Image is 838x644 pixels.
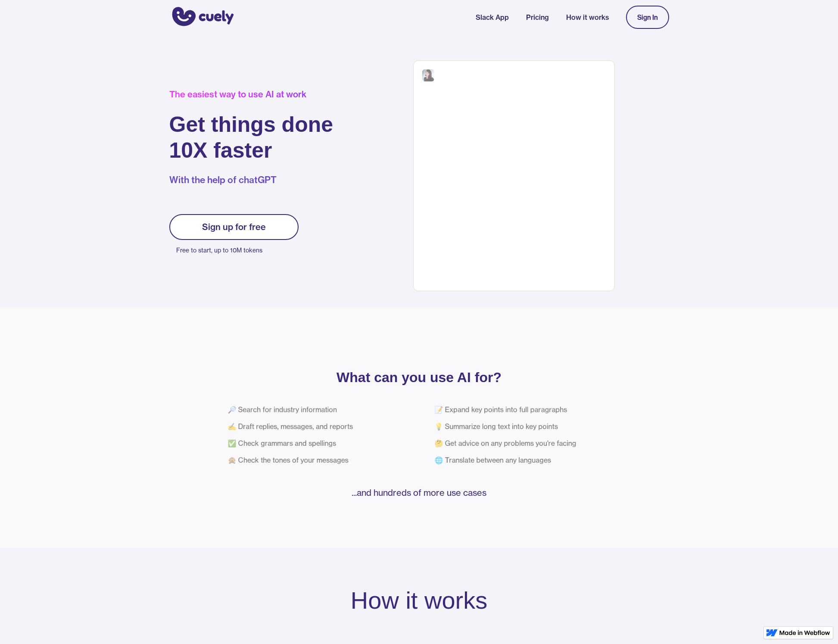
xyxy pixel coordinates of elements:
a: Sign In [626,6,669,29]
img: Made in Webflow [779,630,830,635]
a: Sign up for free [169,214,299,240]
a: How it works [566,12,609,22]
p: ...and hundreds of more use cases [217,487,622,499]
p: Free to start, up to 10M tokens [176,244,299,256]
h2: How it works [351,587,487,614]
div: Sign up for free [202,222,266,232]
a: Pricing [526,12,549,22]
div: Sign In [637,13,658,21]
a: Slack App [476,12,509,22]
p: What can you use AI for? [217,371,622,383]
h1: Get things done 10X faster [169,112,333,163]
div: 📝 Expand key points into full paragraphs 💡 Summarize long text into key points 🤔 Get advice on an... [434,401,611,469]
div: 🔎 Search for industry information ✍️ Draft replies, messages, and reports ✅ Check grammars and sp... [227,401,404,469]
p: With the help of chatGPT [169,174,333,187]
a: home [169,1,234,33]
div: The easiest way to use AI at work [169,89,333,100]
